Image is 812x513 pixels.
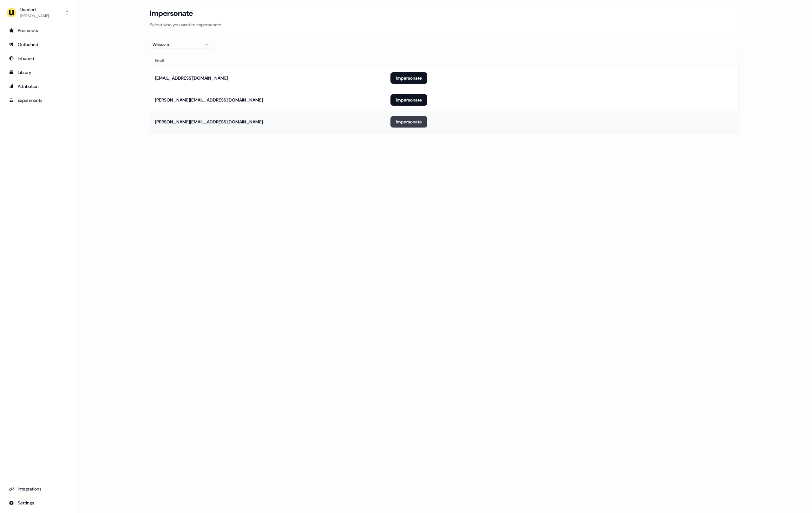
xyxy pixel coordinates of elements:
button: Impersonate [390,72,427,84]
h3: Impersonate [150,9,193,18]
div: Outbound [9,41,67,48]
button: Userled[PERSON_NAME] [5,5,71,20]
button: Impersonate [390,116,427,128]
p: Select who you want to impersonate [150,22,738,28]
div: Inbound [9,55,67,62]
div: Experiments [9,97,67,103]
a: Go to integrations [5,484,71,494]
div: [PERSON_NAME][EMAIL_ADDRESS][DOMAIN_NAME] [155,119,263,125]
th: Email [150,54,385,67]
a: Go to integrations [5,498,71,508]
div: Integrations [9,486,67,492]
a: Go to attribution [5,81,71,91]
a: Go to templates [5,67,71,77]
div: Settings [9,500,67,506]
div: Prospects [9,27,67,34]
a: Go to experiments [5,95,71,105]
div: Userled [20,6,49,13]
div: Attribution [9,83,67,89]
div: [EMAIL_ADDRESS][DOMAIN_NAME] [155,75,228,81]
a: Go to Inbound [5,53,71,63]
div: Library [9,69,67,76]
button: Impersonate [390,94,427,106]
button: Wiiisdom [150,40,213,49]
div: [PERSON_NAME][EMAIL_ADDRESS][DOMAIN_NAME] [155,97,263,103]
div: Wiiisdom [153,41,200,48]
a: Go to outbound experience [5,39,71,49]
div: [PERSON_NAME] [20,13,49,19]
a: Go to prospects [5,25,71,36]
